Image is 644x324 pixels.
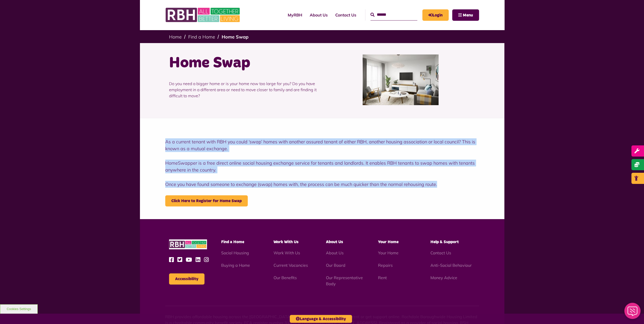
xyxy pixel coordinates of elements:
a: Money Advice [430,275,457,280]
a: Find a Home [188,34,215,40]
a: Work With Us [274,250,300,255]
a: Your Home [378,250,399,255]
span: Menu [463,13,473,17]
a: Our Board [326,263,345,268]
a: MyRBH [284,8,306,22]
a: Rent [378,275,387,280]
a: Home Swap [222,34,248,40]
span: Find a Home [221,240,244,244]
a: Buying a Home [221,263,250,268]
input: Search [370,9,417,20]
h1: Home Swap [169,53,318,73]
iframe: Netcall Web Assistant for live chat [621,301,644,324]
a: Contact Us [430,250,451,255]
span: Help & Support [430,240,459,244]
a: Our Benefits [274,275,297,280]
button: Navigation [452,9,479,21]
span: Work With Us [274,240,299,244]
a: Our Representative Body [326,275,363,286]
button: Accessibility [169,273,204,284]
p: Once you have found someone to exchange (swap) homes with, the process can be much quicker than t... [165,181,479,188]
p: HomeSwapper is a free direct online social housing exchange service for tenants and landlords. It... [165,160,479,173]
span: Your Home [378,240,399,244]
p: Do you need a bigger home or is your home now too large for you? Do you have employment in a diff... [169,73,318,106]
a: About Us [306,8,331,22]
img: RBH [165,5,241,25]
a: Social Housing - open in a new tab [221,250,249,255]
span: About Us [326,240,343,244]
a: - open in a new tab [165,195,248,206]
img: RBH [169,239,207,249]
a: Repairs [378,263,393,268]
a: About Us [326,250,343,255]
a: MyRBH [422,9,449,21]
a: Home [169,34,182,40]
a: Current Vacancies [274,263,308,268]
a: Contact Us [331,8,360,22]
p: As a current tenant with RBH you could ‘swap’ homes with another assured tenant of either RBH, an... [165,138,479,152]
img: Home Swap [363,54,439,105]
a: Anti-Social Behaviour [430,263,472,268]
button: Language & Accessibility [290,315,352,323]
